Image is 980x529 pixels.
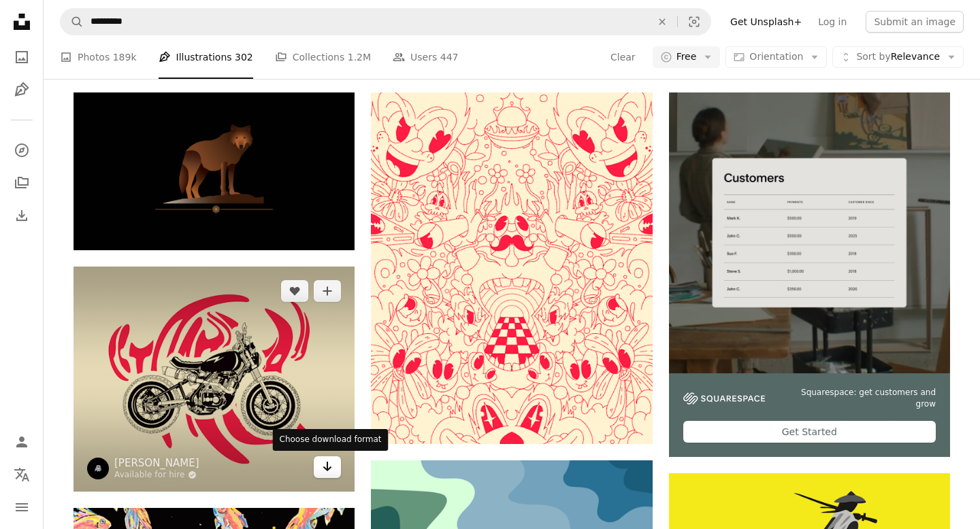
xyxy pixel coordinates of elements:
button: Search Unsplash [61,9,84,35]
button: Submit an image [866,11,964,33]
button: Visual search [678,9,710,35]
button: Clear [647,9,677,35]
a: Squarespace: get customers and growGet Started [669,92,950,457]
a: A picture of a wolf on a black background [73,165,355,177]
button: Language [8,461,35,488]
span: Relevance [856,50,940,64]
a: Users 447 [393,35,458,79]
img: file-1747939376688-baf9a4a454ffimage [669,92,950,373]
img: A drawing of a motorcycle on a white background [73,267,355,492]
a: Home — Unsplash [8,8,35,38]
a: Collections 1.2M [275,35,371,79]
a: Photos 189k [60,35,137,79]
span: 189k [113,50,137,65]
button: Add to Collection [314,280,341,302]
span: Squarespace: get customers and grow [781,387,936,410]
img: Go to Manuel Preciado's profile [87,458,109,479]
a: A red and white drawing of a group of people [371,262,652,274]
button: Choose download format [314,456,341,478]
a: A drawing of a motorcycle on a white background [73,373,355,385]
a: Available for hire [114,470,199,481]
button: Orientation [725,46,827,68]
span: 447 [440,50,459,65]
span: Orientation [749,51,803,62]
a: Log in [810,11,855,33]
button: Like [281,280,308,302]
img: A picture of a wolf on a black background [73,92,355,250]
img: A red and white drawing of a group of people [371,92,652,444]
a: Collections [8,169,35,197]
a: Explore [8,137,35,164]
button: Clear [610,46,636,68]
a: [PERSON_NAME] [114,456,199,470]
div: Get Started [683,421,936,443]
span: Free [676,50,697,64]
div: Choose download format [273,429,389,451]
span: 1.2M [348,50,371,65]
button: Free [653,46,721,68]
button: Menu [8,494,35,521]
a: Get Unsplash+ [722,11,810,33]
img: file-1747939142011-51e5cc87e3c9 [683,392,765,405]
a: Log in / Sign up [8,428,35,456]
a: Photos [8,44,35,71]
button: Sort byRelevance [832,46,964,68]
a: Illustrations [8,76,35,103]
span: Sort by [856,51,890,62]
a: Download History [8,202,35,229]
form: Find visuals sitewide [60,8,711,35]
